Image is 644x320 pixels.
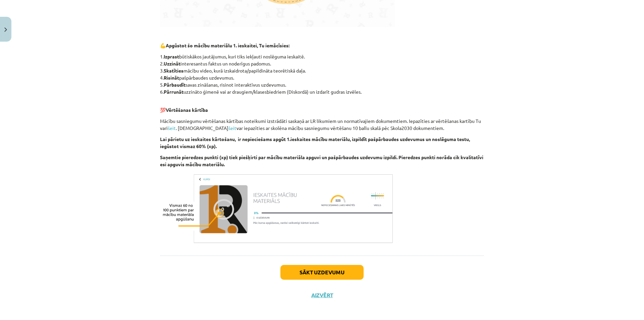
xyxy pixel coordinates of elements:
[166,107,208,113] b: Vērtēšanas kārtība
[166,42,289,48] b: Apgūstot šo mācību materiālu 1. ieskaitei, Tu iemācīsies:
[160,99,484,113] p: 💯
[164,60,180,66] b: Uzzināt
[164,75,179,81] b: Risināt
[164,67,183,74] b: Skatīties
[160,42,484,49] p: 💪
[160,154,483,167] b: Saņemtie pieredzes punkti (xp) tiek piešķirti par mācību materiāla apguvi un pašpārbaudes uzdevum...
[164,89,183,95] b: Pārrunāt
[164,53,179,59] b: Izprast
[280,265,364,280] button: Sākt uzdevumu
[160,136,470,149] b: Lai pārietu uz ieskaites kārtošanu, ir nepieciešams apgūt 1.ieskaites mācību materiālu, izpildīt ...
[309,292,335,299] button: Aizvērt
[160,53,484,95] p: 1. būtiskākos jautājumus, kuri tiks iekļauti noslēguma ieskaitē. 2. interesantus faktus un noderī...
[228,125,236,131] a: šeit
[168,125,176,131] a: šeit
[4,28,7,32] img: icon-close-lesson-0947bae3869378f0d4975bcd49f059093ad1ed9edebbc8119c70593378902aed.svg
[160,118,484,132] p: Mācību sasniegumu vērtēšanas kārtības noteikumi izstrādāti saskaņā ar LR likumiem un normatīvajie...
[164,82,185,88] b: Pārbaudīt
